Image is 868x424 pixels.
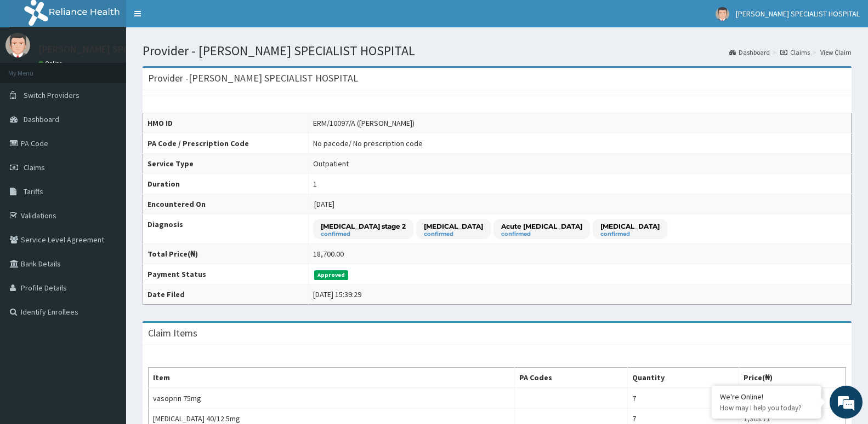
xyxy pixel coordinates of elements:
th: Item [149,368,515,388]
th: Date Filed [143,284,309,305]
h3: Claim Items [148,328,197,338]
p: [MEDICAL_DATA] stage 2 [321,222,406,231]
p: [PERSON_NAME] SPECIALIST HOSPITAL [38,44,206,54]
span: Claims [24,162,45,172]
th: PA Codes [515,368,628,388]
small: confirmed [321,231,406,237]
h3: Provider - [PERSON_NAME] SPECIALIST HOSPITAL [148,73,358,83]
th: Encountered On [143,194,309,214]
p: How may I help you today? [720,403,813,413]
span: [PERSON_NAME] SPECIALIST HOSPITAL [736,9,860,19]
th: Payment Status [143,264,309,284]
span: Tariffs [24,187,43,196]
td: 7 [627,388,739,409]
span: Dashboard [24,114,59,124]
div: No pacode / No prescription code [313,138,423,149]
img: User Image [5,33,30,57]
a: Dashboard [729,48,770,57]
span: Approved [314,270,349,280]
td: vasoprin 75mg [149,388,515,409]
p: [MEDICAL_DATA] [424,222,483,231]
a: View Claim [820,48,852,57]
div: Outpatient [313,158,349,169]
div: ERM/10097/A ([PERSON_NAME]) [313,118,415,129]
th: Duration [143,174,309,194]
small: confirmed [600,231,660,237]
div: 1 [313,178,317,189]
img: User Image [716,7,729,21]
div: 18,700.00 [313,248,344,259]
th: Price(₦) [739,368,846,388]
p: [MEDICAL_DATA] [600,222,660,231]
h1: Provider - [PERSON_NAME] SPECIALIST HOSPITAL [143,44,852,58]
p: Acute [MEDICAL_DATA] [501,222,582,231]
div: [DATE] 15:39:29 [313,289,361,300]
span: Switch Providers [24,90,80,100]
div: We're Online! [720,392,813,402]
th: Quantity [627,368,739,388]
small: confirmed [501,231,582,237]
a: Claims [780,48,810,57]
small: confirmed [424,231,483,237]
th: Diagnosis [143,214,309,244]
span: [DATE] [314,199,334,209]
th: PA Code / Prescription Code [143,133,309,154]
th: HMO ID [143,113,309,133]
a: Online [38,60,65,67]
th: Service Type [143,154,309,174]
th: Total Price(₦) [143,244,309,264]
